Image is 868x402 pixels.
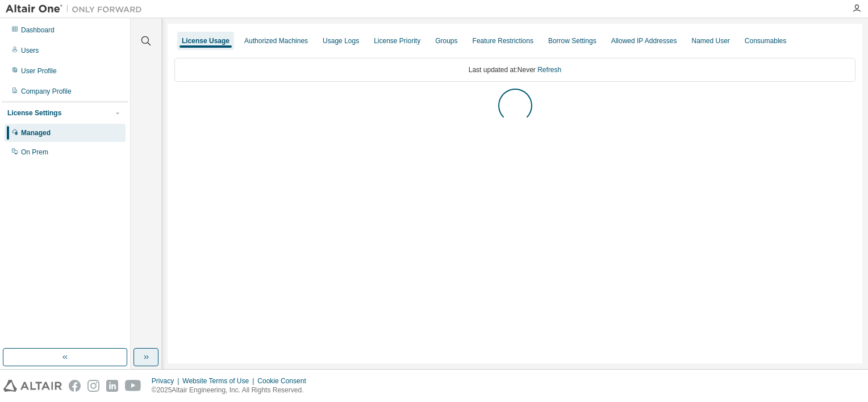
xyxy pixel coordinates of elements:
[182,36,229,45] div: License Usage
[21,66,57,76] div: User Profile
[152,386,313,395] p: © 2025 Altair Engineering, Inc. All Rights Reserved.
[548,36,596,45] div: Borrow Settings
[323,36,359,45] div: Usage Logs
[21,87,72,96] div: Company Profile
[745,36,786,45] div: Consumables
[3,380,62,392] img: altair_logo.svg
[152,376,182,386] div: Privacy
[87,380,99,392] img: instagram.svg
[106,380,118,392] img: linkedin.svg
[691,36,729,45] div: Named User
[21,128,51,137] div: Managed
[21,26,55,35] div: Dashboard
[537,66,561,74] a: Refresh
[182,376,257,386] div: Website Terms of Use
[473,36,533,45] div: Feature Restrictions
[244,36,308,45] div: Authorized Machines
[69,380,81,392] img: facebook.svg
[257,376,312,386] div: Cookie Consent
[7,108,61,118] div: License Settings
[6,3,148,15] img: Altair One
[374,36,420,45] div: License Priority
[21,46,39,55] div: Users
[435,36,457,45] div: Groups
[174,58,856,82] div: Last updated at: Never
[21,148,48,157] div: On Prem
[125,380,141,392] img: youtube.svg
[611,36,677,45] div: Allowed IP Addresses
